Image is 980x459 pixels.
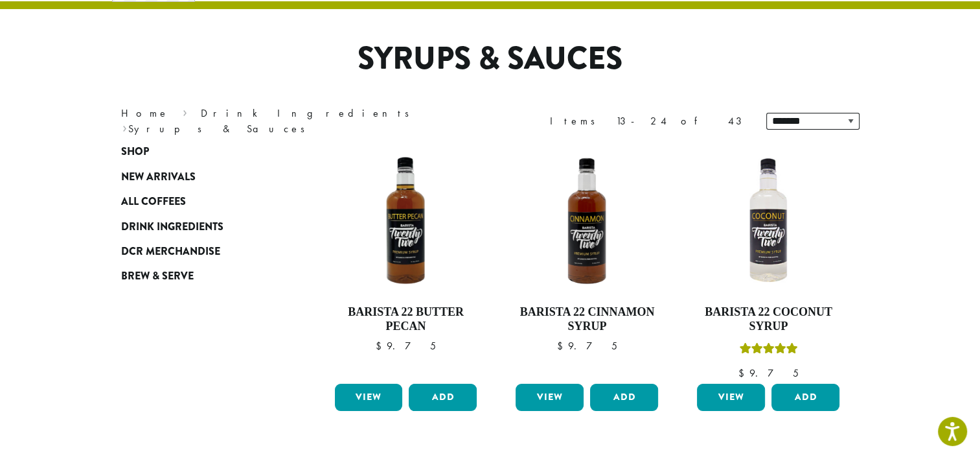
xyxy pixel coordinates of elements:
[771,384,839,411] button: Add
[694,146,843,379] a: Barista 22 Coconut SyrupRated 5.00 out of 5 $9.75
[409,384,477,411] button: Add
[121,106,169,120] a: Home
[332,305,481,333] h4: Barista 22 Butter Pecan
[738,366,799,380] bdi: 9.75
[121,189,277,214] a: All Coffees
[121,165,277,189] a: New Arrivals
[376,339,387,353] span: $
[121,268,194,285] span: Brew & Serve
[550,113,747,129] div: Items 13-24 of 43
[111,40,869,78] h1: Syrups & Sauces
[121,214,277,239] a: Drink Ingredients
[121,144,149,160] span: Shop
[121,244,220,260] span: DCR Merchandise
[122,117,127,137] span: ›
[121,139,277,164] a: Shop
[512,305,661,333] h4: Barista 22 Cinnamon Syrup
[376,339,436,353] bdi: 9.75
[331,146,480,295] img: BUTTER-PECAN-e1659730126236-300x300.png
[694,305,843,333] h4: Barista 22 Coconut Syrup
[738,366,749,380] span: $
[512,146,661,379] a: Barista 22 Cinnamon Syrup $9.75
[121,194,186,210] span: All Coffees
[183,101,187,121] span: ›
[121,264,277,288] a: Brew & Serve
[557,339,617,353] bdi: 9.75
[121,106,471,137] nav: Breadcrumb
[590,384,658,411] button: Add
[697,384,765,411] a: View
[201,106,418,120] a: Drink Ingredients
[739,341,797,360] div: Rated 5.00 out of 5
[557,339,568,353] span: $
[512,146,661,295] img: B22-Cinnamon-Syrup-1200x-300x300.png
[121,239,277,264] a: DCR Merchandise
[335,384,403,411] a: View
[121,219,223,235] span: Drink Ingredients
[121,169,196,185] span: New Arrivals
[332,146,481,379] a: Barista 22 Butter Pecan $9.75
[516,384,584,411] a: View
[694,146,843,295] img: COCONUT-300x300.png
